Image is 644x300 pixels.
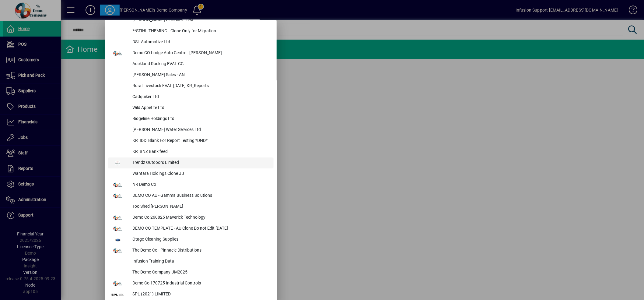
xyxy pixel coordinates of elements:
[108,267,274,278] button: The Demo Company-JM2025
[128,125,274,136] div: [PERSON_NAME] Water Services Ltd
[128,245,274,256] div: The Demo Co - Pinnacle Distributions
[108,223,274,234] button: DEMO CO TEMPLATE - AU Clone Do not Edit [DATE]
[128,179,274,190] div: NR Demo Co
[128,201,274,212] div: ToolShed [PERSON_NAME]
[128,37,274,48] div: DSL Automotive Ltd
[128,70,274,81] div: [PERSON_NAME] Sales - AN
[128,48,274,59] div: Demo CO Lodge Auto Centre - [PERSON_NAME]
[128,223,274,234] div: DEMO CO TEMPLATE - AU Clone Do not Edit [DATE]
[128,26,274,37] div: **STIHL THEMING - Clone Only for Migration
[108,114,274,125] button: Ridgeline Holdings Ltd
[108,136,274,146] button: KR_IDD_Blank For Report Testing *DND*
[108,59,274,70] button: Auckland Racking EVAL CG
[108,179,274,190] button: NR Demo Co
[128,234,274,245] div: Otago Cleaning Supplies
[128,103,274,114] div: Wild Appetite Ltd
[108,70,274,81] button: [PERSON_NAME] Sales - AN
[128,267,274,278] div: The Demo Company-JM2025
[108,212,274,223] button: Demo Co 260825 Maverick Technology
[108,157,274,168] button: Trendz Outdoors Limited
[128,168,274,179] div: Wantara Holdings Clone JB
[108,15,274,26] button: [PERSON_NAME] Personal - Test
[128,59,274,70] div: Auckland Racking EVAL CG
[128,136,274,146] div: KR_IDD_Blank For Report Testing *DND*
[108,201,274,212] button: ToolShed [PERSON_NAME]
[128,278,274,289] div: Demo Co 170725 Industrial Controls
[128,114,274,125] div: Ridgeline Holdings Ltd
[108,190,274,201] button: DEMO CO AU - Gamma Business Solutions
[108,245,274,256] button: The Demo Co - Pinnacle Distributions
[128,157,274,168] div: Trendz Outdoors Limited
[108,146,274,157] button: KR_BNZ Bank feed
[108,234,274,245] button: Otago Cleaning Supplies
[108,103,274,114] button: Wild Appetite Ltd
[128,146,274,157] div: KR_BNZ Bank feed
[108,37,274,48] button: DSL Automotive Ltd
[128,92,274,103] div: Cadquiker Ltd
[128,15,274,26] div: [PERSON_NAME] Personal - Test
[108,278,274,289] button: Demo Co 170725 Industrial Controls
[128,190,274,201] div: DEMO CO AU - Gamma Business Solutions
[108,92,274,103] button: Cadquiker Ltd
[128,212,274,223] div: Demo Co 260825 Maverick Technology
[128,256,274,267] div: Infusion Training Data
[128,81,274,92] div: Rural Livestock EVAL [DATE] KR_Reports
[108,26,274,37] button: **STIHL THEMING - Clone Only for Migration
[108,81,274,92] button: Rural Livestock EVAL [DATE] KR_Reports
[128,289,274,300] div: SPL (2021) LIMITED
[108,168,274,179] button: Wantara Holdings Clone JB
[108,48,274,59] button: Demo CO Lodge Auto Centre - [PERSON_NAME]
[108,289,274,300] button: SPL (2021) LIMITED
[108,125,274,136] button: [PERSON_NAME] Water Services Ltd
[108,256,274,267] button: Infusion Training Data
